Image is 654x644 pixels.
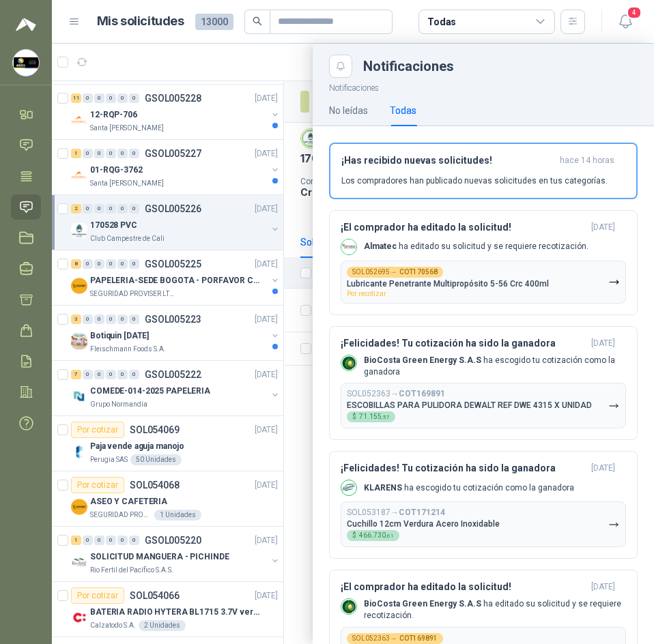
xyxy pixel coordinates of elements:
p: ha escogido tu cotización como la ganadora [364,355,626,378]
span: 71.155 [359,413,390,420]
p: ha escogido tu cotización como la ganadora [364,482,574,494]
div: Notificaciones [363,59,638,73]
span: [DATE] [591,222,615,233]
span: ,61 [386,533,394,539]
div: SOL052695 → [347,267,443,278]
b: COT169891 [399,389,445,398]
p: SOL052363 → [347,389,445,399]
h3: ¡El comprador ha editado la solicitud! [341,222,586,233]
img: Company Logo [341,480,356,495]
button: SOL053187→COT171214Cuchillo 12cm Verdura Acero Inoxidable$466.730,61 [341,501,626,547]
b: COT171214 [399,508,445,517]
b: COT169891 [399,635,438,642]
b: COT170568 [399,269,438,276]
p: Los compradores han publicado nuevas solicitudes en tus categorías. [341,175,608,187]
span: search [253,16,262,26]
h3: ¡Felicidades! Tu cotización ha sido la ganadora [341,338,586,349]
span: [DATE] [591,581,615,593]
div: Todas [390,103,416,118]
button: Close [329,55,352,78]
button: 4 [613,10,638,34]
p: Lubricante Penetrante Multipropósito 5-56 Crc 400ml [347,279,549,289]
button: ¡Felicidades! Tu cotización ha sido la ganadora[DATE] Company LogoBioCosta Green Energy S.A.S ha ... [329,326,638,441]
span: ,57 [382,414,390,420]
b: KLARENS [364,483,402,493]
span: [DATE] [591,463,615,474]
span: 13000 [195,14,233,30]
span: 4 [627,6,642,19]
h3: ¡El comprador ha editado la solicitud! [341,581,586,593]
span: 466.730 [359,532,394,539]
p: ha editado su solicitud y se requiere recotización. [364,241,588,252]
b: BioCosta Green Energy S.A.S [364,355,481,365]
img: Company Logo [341,355,356,370]
span: [DATE] [591,338,615,349]
div: Todas [427,14,456,29]
p: Cuchillo 12cm Verdura Acero Inoxidable [347,519,500,529]
img: Logo peakr [16,16,36,33]
div: SOL052363 → [347,633,443,644]
p: SOL053187 → [347,508,445,518]
span: hace 14 horas [560,155,614,166]
h1: Mis solicitudes [97,12,184,31]
img: Company Logo [341,239,356,254]
div: $ [347,411,395,422]
img: Company Logo [341,599,356,614]
button: ¡El comprador ha editado la solicitud![DATE] Company LogoAlmatec ha editado su solicitud y se req... [329,210,638,315]
button: SOL052363→COT169891ESCOBILLAS PARA PULIDORA DEWALT REF DWE 4315 X UNIDAD$71.155,57 [341,383,626,428]
p: ESCOBILLAS PARA PULIDORA DEWALT REF DWE 4315 X UNIDAD [347,400,592,410]
button: ¡Felicidades! Tu cotización ha sido la ganadora[DATE] Company LogoKLARENS ha escogido tu cotizaci... [329,451,638,559]
h3: ¡Has recibido nuevas solicitudes! [341,155,554,166]
span: Por recotizar [347,290,386,297]
button: SOL052695→COT170568Lubricante Penetrante Multipropósito 5-56 Crc 400mlPor recotizar [341,261,626,304]
b: BioCosta Green Energy S.A.S [364,599,481,609]
img: Company Logo [13,50,39,76]
div: $ [347,530,399,541]
p: ha editado su solicitud y se requiere recotización. [364,598,626,621]
button: ¡Has recibido nuevas solicitudes!hace 14 horas Los compradores han publicado nuevas solicitudes e... [329,143,638,199]
p: Notificaciones [313,78,654,95]
b: Almatec [364,241,397,251]
div: No leídas [329,103,368,118]
h3: ¡Felicidades! Tu cotización ha sido la ganadora [341,463,586,474]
